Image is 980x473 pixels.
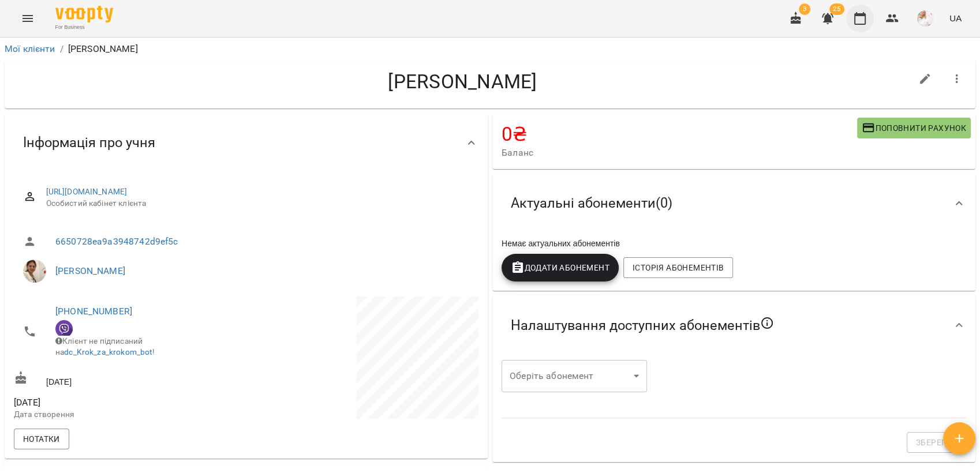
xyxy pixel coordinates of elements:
span: 3 [799,3,810,15]
img: Voopty Logo [55,6,113,22]
button: Додати Абонемент [502,254,619,281]
span: Особистий кабінет клієнта [46,198,469,209]
a: [PERSON_NAME] [55,265,125,276]
span: For Business [55,24,113,31]
span: Нотатки [23,432,60,446]
button: Нотатки [14,429,69,449]
span: [DATE] [14,396,244,410]
div: Інформація про учня [5,113,488,172]
span: Інформація про учня [23,134,155,152]
div: Налаштування доступних абонементів [492,295,975,355]
div: [DATE] [12,369,246,390]
a: [PHONE_NUMBER] [55,306,132,317]
a: [URL][DOMAIN_NAME] [46,187,128,196]
button: UA [945,7,966,29]
span: Історія абонементів [633,261,724,275]
button: Історія абонементів [623,257,733,278]
span: Актуальні абонементи ( 0 ) [511,194,672,212]
button: Menu [14,5,42,32]
img: eae1df90f94753cb7588c731c894874c.jpg [917,10,933,27]
span: Клієнт не підписаний на ! [55,336,155,357]
button: Поповнити рахунок [857,118,971,138]
a: Мої клієнти [5,43,55,54]
li: / [60,42,63,56]
a: dc_Krok_za_krokom_bot [64,347,152,356]
h4: [PERSON_NAME] [14,70,911,93]
h4: 0 ₴ [502,122,857,146]
span: Баланс [502,146,857,160]
div: Актуальні абонементи(0) [492,174,975,233]
a: 6650728ea9a3948742d9ef5c [55,236,178,247]
svg: Якщо не обрано жодного, клієнт зможе побачити всі публічні абонементи [760,316,774,330]
span: 25 [829,3,844,15]
span: Додати Абонемент [511,261,609,275]
span: UA [949,12,962,24]
span: Поповнити рахунок [862,121,966,135]
nav: breadcrumb [5,42,975,56]
div: Немає актуальних абонементів [499,235,968,251]
p: [PERSON_NAME] [68,42,138,56]
span: Налаштування доступних абонементів [511,316,774,335]
img: Рущак Василина Василівна [23,260,46,283]
p: Дата створення [14,409,244,421]
img: Viber [55,320,73,337]
div: ​ [502,360,647,392]
div: Клієнт підписаний на VooptyBot [55,318,88,336]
